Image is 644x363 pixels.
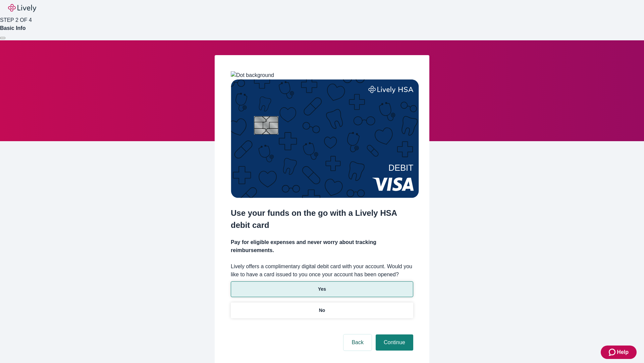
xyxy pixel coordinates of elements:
[231,207,413,231] h2: Use your funds on the go with a Lively HSA debit card
[231,79,419,198] img: Debit card
[231,302,413,318] button: No
[231,281,413,297] button: Yes
[376,334,413,351] button: Continue
[601,346,637,359] button: Zendesk support iconHelp
[319,307,325,314] p: No
[8,4,36,12] img: Lively
[318,286,326,293] p: Yes
[617,348,629,356] span: Help
[343,334,372,351] button: Back
[231,71,274,79] img: Dot background
[609,348,617,356] svg: Zendesk support icon
[231,238,413,254] h4: Pay for eligible expenses and never worry about tracking reimbursements.
[231,263,413,279] label: Lively offers a complimentary digital debit card with your account. Would you like to have a card...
